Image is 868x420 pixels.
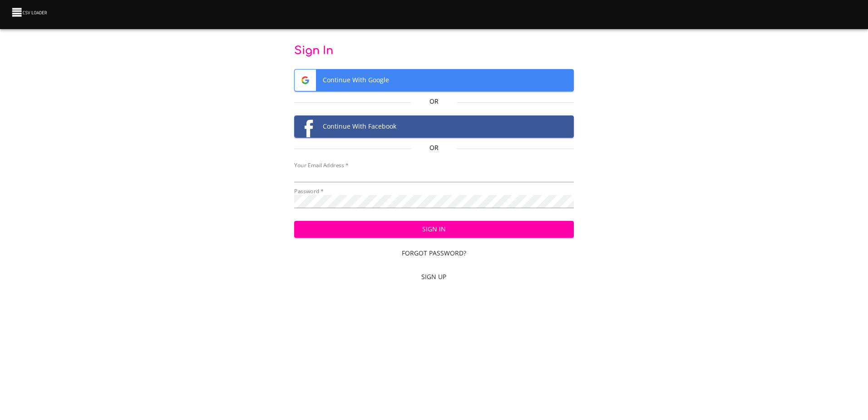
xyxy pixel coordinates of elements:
p: Or [411,97,458,106]
p: Or [411,143,458,152]
span: Continue With Google [295,70,573,91]
a: Sign Up [294,269,574,285]
button: Facebook logoContinue With Facebook [294,115,574,138]
img: CSV Loader [11,6,49,19]
img: Facebook logo [295,116,316,137]
img: Google logo [295,70,316,91]
span: Sign Up [298,271,570,283]
span: Continue With Facebook [295,116,573,137]
label: Your Email Address [294,163,348,168]
button: Sign In [294,221,574,238]
a: Forgot Password? [294,245,574,262]
p: Sign In [294,44,574,58]
span: Forgot Password? [298,248,570,259]
span: Sign In [301,224,567,235]
label: Password [294,189,324,194]
button: Google logoContinue With Google [294,69,574,91]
